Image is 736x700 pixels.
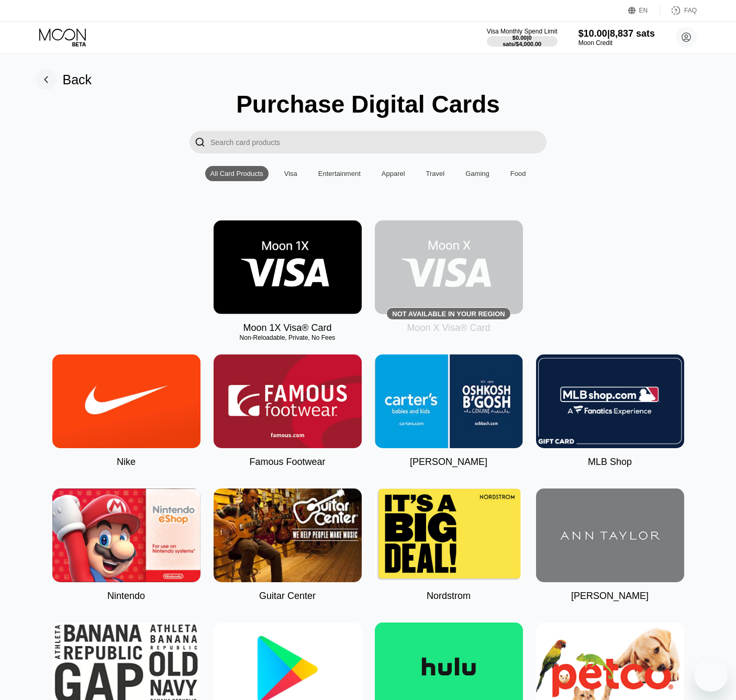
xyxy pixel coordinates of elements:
div: Entertainment [313,166,366,181]
div: Nike [117,457,136,468]
div: EN [628,5,660,16]
div: Visa Monthly Spend Limit [487,28,557,35]
div: All Card Products [205,166,269,181]
div: Travel [426,170,445,177]
div: Visa [284,170,297,177]
div: All Card Products [210,170,263,177]
div: Guitar Center [259,591,316,602]
div: Non-Reloadable, Private, No Fees [214,334,362,341]
div: Gaming [460,166,495,181]
div: Back [36,69,92,90]
div: [PERSON_NAME] [571,591,649,602]
div: Gaming [465,170,489,177]
div: Famous Footwear [249,457,325,468]
span: 8,837 sats [610,28,655,39]
div: Visa Monthly Spend Limit$0.00|0 sats/$4,000.00 [487,28,557,47]
div:  [195,136,205,148]
div: Nintendo [107,591,145,602]
div: Apparel [376,166,410,181]
div: Entertainment [318,170,361,177]
div: Food [505,166,531,181]
iframe: Button to launch messaging window, conversation in progress [694,658,728,692]
span: 0 sats [503,35,533,47]
div: $0.00 | / $4,000.00 [503,35,541,47]
div: Purchase Digital Cards [236,90,500,118]
div: Food [510,170,526,177]
div: $10.00|8,837 satsMoon Credit [578,28,655,47]
div:  [189,131,210,153]
input: Search card products [210,131,547,153]
div: Travel [421,166,450,181]
div: Back [63,72,92,87]
div: Moon Credit [578,39,655,47]
div: Visa [279,166,303,181]
div: FAQ [684,7,697,14]
div: EN [639,7,648,14]
div: Nordstrom [427,591,471,602]
div: $10.00 | [578,28,655,39]
div: Apparel [382,170,405,177]
div: Not available in your region [375,220,523,314]
div: [PERSON_NAME] [410,457,487,468]
div: MLB Shop [588,457,632,468]
div: Not available in your region [392,310,505,318]
div: Moon 1X Visa® Card [243,323,331,334]
div: FAQ [660,5,697,16]
div: Moon X Visa® Card [407,323,490,334]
